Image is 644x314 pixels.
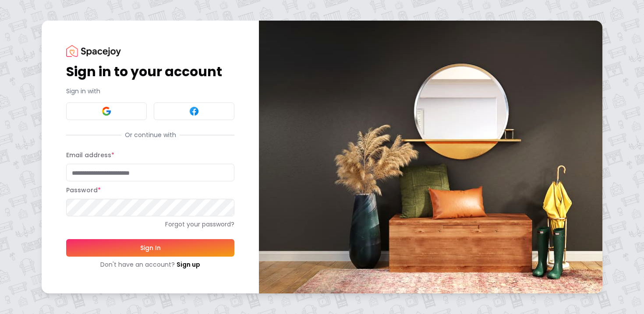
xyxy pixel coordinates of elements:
img: Facebook signin [189,106,199,116]
label: Email address [66,151,114,159]
img: Spacejoy Logo [66,45,121,57]
img: Google signin [101,106,112,116]
img: banner [259,21,602,293]
a: Forgot your password? [66,220,234,229]
h1: Sign in to your account [66,64,234,80]
a: Sign up [177,260,200,269]
button: Sign In [66,239,234,257]
span: Or continue with [121,131,180,139]
p: Sign in with [66,87,234,95]
label: Password [66,186,101,194]
div: Don't have an account? [66,260,234,269]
